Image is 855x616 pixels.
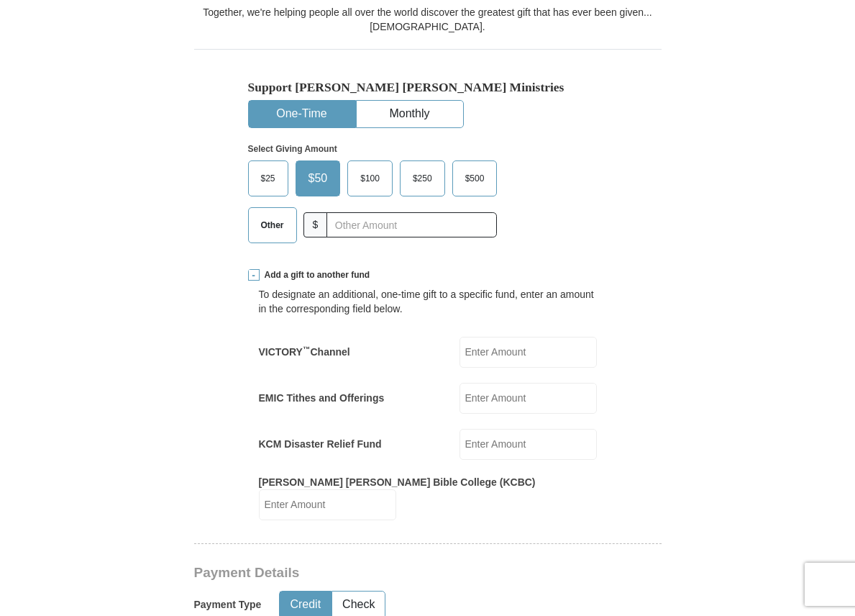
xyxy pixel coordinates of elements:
label: EMIC Tithes and Offerings [259,391,385,405]
h5: Support [PERSON_NAME] [PERSON_NAME] Ministries [248,80,608,95]
input: Enter Amount [459,383,597,414]
span: $500 [458,168,492,189]
span: $50 [301,168,335,189]
div: Together, we're helping people all over the world discover the greatest gift that has ever been g... [194,5,662,34]
h3: Payment Details [194,565,561,581]
span: $25 [254,168,283,189]
input: Other Amount [326,212,497,237]
span: Add a gift to another fund [260,269,370,281]
span: $250 [406,168,439,189]
label: KCM Disaster Relief Fund [259,437,382,451]
div: To designate an additional, one-time gift to a specific fund, enter an amount in the correspondin... [259,287,597,316]
sup: ™ [303,345,311,353]
button: Monthly [357,101,463,127]
input: Enter Amount [459,429,597,460]
button: One-Time [249,101,355,127]
input: Enter Amount [259,489,396,520]
span: $100 [353,168,387,189]
input: Enter Amount [459,337,597,368]
h5: Payment Type [194,599,262,611]
label: VICTORY Channel [259,345,350,359]
span: Other [254,214,291,236]
span: $ [303,212,328,237]
label: [PERSON_NAME] [PERSON_NAME] Bible College (KCBC) [259,475,536,489]
strong: Select Giving Amount [248,144,337,154]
